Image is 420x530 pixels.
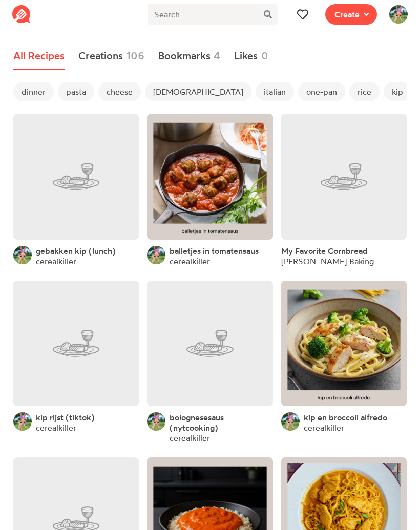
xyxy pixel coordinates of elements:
span: pasta [58,82,94,101]
img: User's avatar [13,246,32,264]
a: Bookmarks4 [158,43,221,70]
span: rice [349,82,380,101]
span: cheese [98,82,141,101]
a: cerealkiller [36,422,76,433]
a: Creations106 [78,43,145,70]
a: cerealkiller [304,422,344,433]
a: All Recipes [13,43,65,70]
div: [PERSON_NAME] Baking [281,256,374,266]
img: User's avatar [147,412,165,431]
span: Create [334,8,360,20]
a: gebakken kip (lunch) [36,246,116,256]
img: User's avatar [147,246,165,264]
span: 4 [214,48,220,63]
span: [DEMOGRAPHIC_DATA] [145,82,251,101]
a: kip en broccoli alfredo [304,412,387,422]
img: User's avatar [389,5,408,24]
span: one-pan [298,82,345,101]
span: italian [256,82,294,101]
a: My Favorite Cornbread [281,246,368,256]
span: dinner [13,82,54,101]
span: 106 [126,48,144,63]
a: cerealkiller [170,256,210,266]
a: balletjes in tomatensaus [170,246,259,256]
a: cerealkiller [170,433,210,443]
a: Likes0 [234,43,268,70]
img: User's avatar [13,412,32,431]
span: bolognesesaus (nytcooking) [170,412,224,433]
img: User's avatar [281,412,300,431]
a: bolognesesaus (nytcooking) [170,412,272,433]
span: 0 [261,48,268,63]
a: cerealkiller [36,256,76,266]
a: kip rijst (tiktok) [36,412,95,422]
img: Reciplate [12,5,31,24]
input: Search [148,4,257,25]
span: kip [384,82,411,101]
button: Create [325,4,377,25]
